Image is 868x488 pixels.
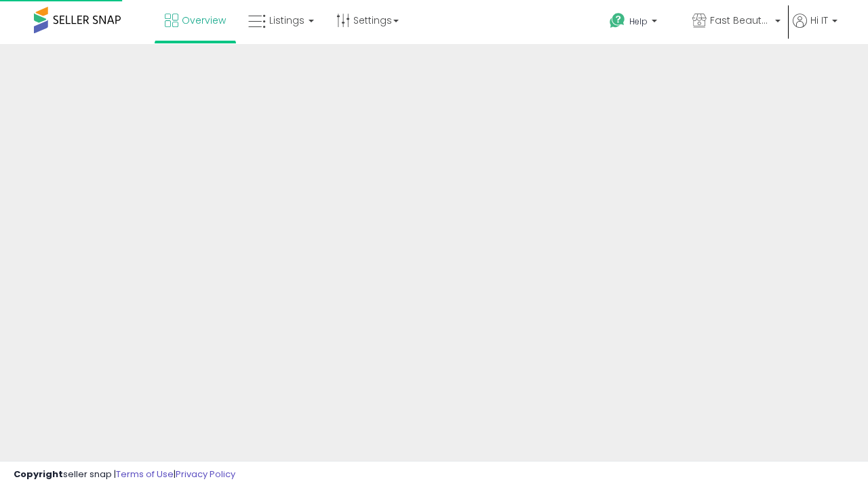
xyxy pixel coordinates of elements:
[793,14,837,44] a: Hi IT
[116,468,174,481] a: Terms of Use
[14,468,63,481] strong: Copyright
[810,14,828,27] span: Hi IT
[629,16,648,27] span: Help
[176,468,235,481] a: Privacy Policy
[14,468,235,481] div: seller snap | |
[182,14,226,27] span: Overview
[609,12,626,29] i: Get Help
[710,14,771,27] span: Fast Beauty ([GEOGRAPHIC_DATA])
[599,2,680,44] a: Help
[269,14,304,27] span: Listings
